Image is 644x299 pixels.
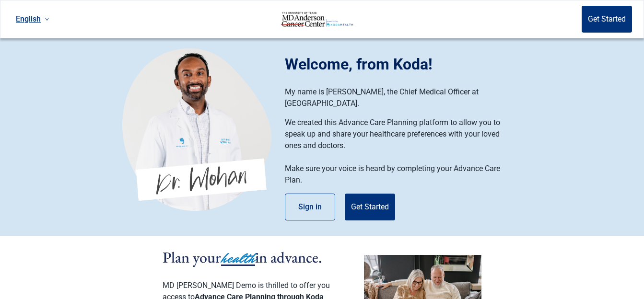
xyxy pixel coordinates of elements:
[269,11,366,27] img: Koda Health
[12,11,53,27] a: Current language: English
[582,6,632,33] button: Get Started
[45,17,49,22] span: down
[221,248,255,269] span: health
[285,53,522,76] h1: Welcome, from Koda!
[285,163,513,186] p: Make sure your voice is heard by completing your Advance Care Plan.
[285,86,513,109] p: My name is [PERSON_NAME], the Chief Medical Officer at [GEOGRAPHIC_DATA].
[255,247,322,267] span: in advance.
[285,194,335,220] button: Sign in
[285,117,513,151] p: We created this Advance Care Planning platform to allow you to speak up and share your healthcare...
[345,194,395,220] button: Get Started
[163,247,221,267] span: Plan your
[122,48,271,211] img: Koda Health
